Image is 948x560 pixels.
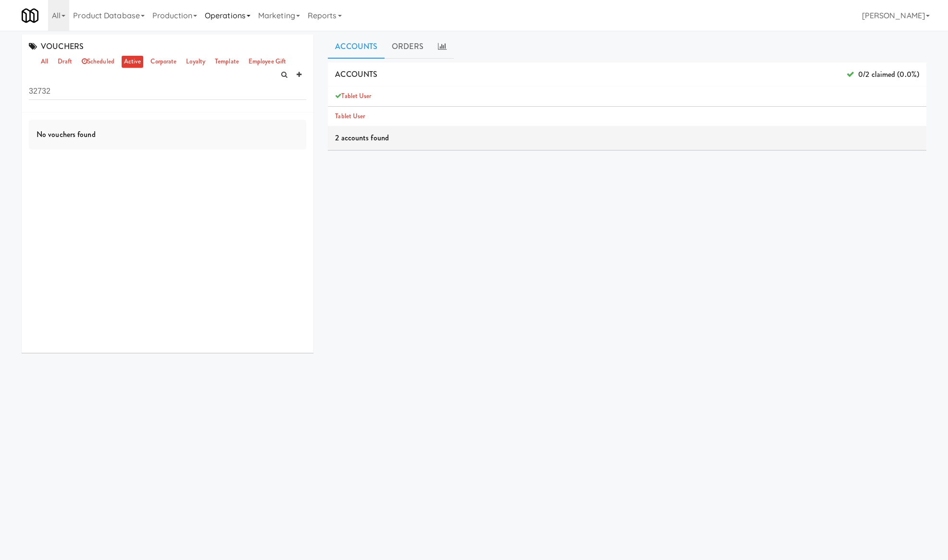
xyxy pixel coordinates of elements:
[341,91,371,100] a: Tablet User
[328,126,926,150] div: 2 accounts found
[29,82,306,100] input: Search vouchers
[122,56,144,68] a: active
[29,41,84,52] span: VOUCHERS
[385,35,431,59] a: ORDERS
[246,56,288,68] a: employee gift
[22,7,38,24] img: Micromart
[847,67,919,82] span: 0/2 claimed (0.0%)
[335,69,377,80] span: ACCOUNTS
[79,56,117,68] a: scheduled
[184,56,208,68] a: loyalty
[328,35,385,59] a: Accounts
[335,112,365,121] a: Tablet User
[148,56,179,68] a: corporate
[29,120,306,149] div: No vouchers found
[55,56,75,68] a: draft
[38,56,50,68] a: all
[212,56,241,68] a: template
